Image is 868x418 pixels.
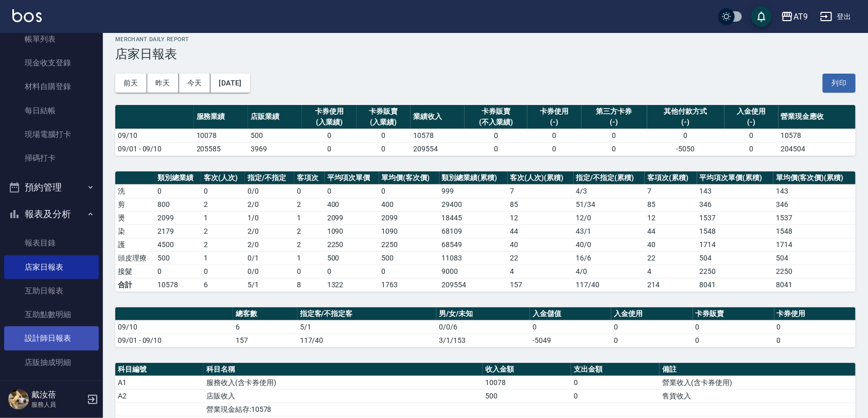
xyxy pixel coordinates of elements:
div: 卡券販賣 [467,106,524,117]
td: 4 [508,265,574,278]
td: 2 [294,224,325,238]
th: 支出金額 [571,363,660,376]
td: A2 [115,389,204,403]
div: 其他付款方式 [650,106,722,117]
td: 0 [724,129,778,142]
td: 0 [379,265,439,278]
div: 入金使用 [727,106,776,117]
td: 0 [357,142,411,155]
td: 209554 [411,142,465,155]
button: save [751,6,772,27]
td: 0 [724,142,778,155]
td: 09/01 - 09/10 [115,142,194,155]
td: 504 [773,251,856,265]
td: 0 [379,184,439,198]
td: 12 [645,211,697,224]
td: 2 / 0 [245,198,294,211]
td: 157 [508,278,574,291]
td: -5050 [647,142,724,155]
button: 前天 [115,74,147,93]
td: 0 [465,129,527,142]
td: 346 [697,198,774,211]
th: 卡券販賣 [693,307,774,321]
td: 10078 [194,129,248,142]
div: 卡券使用 [530,106,579,117]
td: 洗 [115,184,155,198]
td: 40 / 0 [574,238,645,251]
td: 接髮 [115,265,155,278]
h3: 店家日報表 [115,47,856,61]
img: Logo [12,9,42,22]
td: 0 [302,129,356,142]
td: 染 [115,224,155,238]
a: 互助點數明細 [4,303,99,326]
th: 客項次(累積) [645,171,697,185]
div: (-) [727,117,776,128]
td: 09/01 - 09/10 [115,334,233,347]
td: 1 [294,251,325,265]
td: 22 [508,251,574,265]
th: 平均項次單價 [325,171,379,185]
td: 400 [325,198,379,211]
td: 0 [571,376,660,389]
td: 0 [571,389,660,403]
td: 0 [201,184,245,198]
td: 29400 [439,198,508,211]
td: 0 / 0 [245,184,294,198]
td: 2 [294,238,325,251]
td: 500 [248,129,302,142]
td: 4 / 3 [574,184,645,198]
button: 預約管理 [4,174,99,201]
td: 0 [611,320,693,334]
td: 12 / 0 [574,211,645,224]
div: (不入業績) [467,117,524,128]
th: 店販業績 [248,105,302,129]
td: 1 / 0 [245,211,294,224]
td: 10578 [411,129,465,142]
div: (-) [584,117,645,128]
th: 客次(人次)(累積) [508,171,574,185]
th: 入金使用 [611,307,693,321]
td: 1 [294,211,325,224]
td: 2250 [379,238,439,251]
div: 卡券使用 [305,106,353,117]
td: 0 [530,320,611,334]
td: 0 [693,334,774,347]
td: 0 / 0 [245,265,294,278]
td: 2099 [325,211,379,224]
td: 346 [773,198,856,211]
td: 1090 [379,224,439,238]
td: 營業收入(含卡券使用) [660,376,856,389]
th: 科目名稱 [204,363,483,376]
td: 2250 [325,238,379,251]
table: a dense table [115,171,856,292]
td: 1322 [325,278,379,291]
a: 店家日報表 [4,255,99,279]
td: 157 [233,334,297,347]
button: 登出 [816,7,856,26]
div: 卡券販賣 [359,106,408,117]
td: 0 [581,142,647,155]
th: 入金儲值 [530,307,611,321]
th: 指定/不指定 [245,171,294,185]
td: 0 [774,320,856,334]
td: 0 [647,129,724,142]
td: 143 [697,184,774,198]
td: 1 [201,251,245,265]
td: 1548 [773,224,856,238]
th: 客次(人次) [201,171,245,185]
td: 504 [697,251,774,265]
div: AT9 [793,10,808,23]
a: 掃碼打卡 [4,146,99,170]
button: 列印 [823,74,856,93]
button: 客戶管理 [4,378,99,405]
td: 117/40 [297,334,437,347]
td: 0 [693,320,774,334]
th: 類別總業績(累積) [439,171,508,185]
img: Person [8,389,29,410]
th: 單均價(客次價) [379,171,439,185]
button: 報表及分析 [4,201,99,228]
button: [DATE] [210,74,250,93]
td: 11083 [439,251,508,265]
a: 現金收支登錄 [4,51,99,75]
